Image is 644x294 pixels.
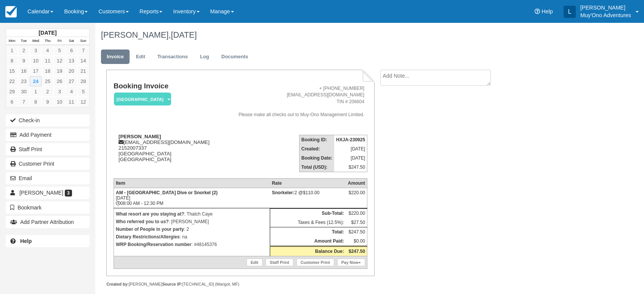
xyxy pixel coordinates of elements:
td: $0.00 [346,236,367,246]
img: checkfront-main-nav-mini-logo.png [5,6,17,18]
button: Add Partner Attribution [6,216,90,228]
th: Balance Due: [270,246,346,256]
strong: Source IP: [162,282,183,286]
strong: HXJA-230925 [336,137,365,142]
a: 10 [30,56,42,66]
strong: Who referred you to us? [116,219,169,224]
a: 27 [66,76,77,86]
i: Help [535,9,540,14]
a: 21 [77,66,89,76]
th: Booking Date: [299,153,334,163]
a: 6 [66,45,77,56]
a: [PERSON_NAME] 3 [6,187,90,199]
strong: Snorkeler [272,190,294,195]
a: 29 [6,86,18,97]
a: 8 [30,97,42,107]
th: Item [114,178,270,188]
th: Booking ID: [299,135,334,144]
a: 4 [66,86,77,97]
a: 23 [18,76,30,86]
a: 1 [6,45,18,56]
a: 20 [66,66,77,76]
a: 25 [42,76,53,86]
p: : [PERSON_NAME] [116,218,268,225]
a: Staff Print [6,143,90,155]
th: Sat [66,37,77,45]
span: 3 [65,190,72,197]
td: [DATE] [334,144,367,153]
a: 28 [77,76,89,86]
a: 11 [66,97,77,107]
a: 9 [42,97,53,107]
a: 30 [18,86,30,97]
th: Amount Paid: [270,236,346,246]
a: 4 [42,45,53,56]
a: Edit [130,50,151,64]
th: Amount [346,178,367,188]
p: : #48145376 [116,241,268,248]
strong: AM - [GEOGRAPHIC_DATA] Dive or Snorkel (2) [116,190,218,195]
a: Log [194,50,215,64]
a: 18 [42,66,53,76]
a: Pay Now [337,259,365,266]
a: 16 [18,66,30,76]
p: : na [116,233,268,241]
a: Edit [247,259,263,266]
div: [EMAIL_ADDRESS][DOMAIN_NAME] 2152007337 [GEOGRAPHIC_DATA] [GEOGRAPHIC_DATA] [114,134,221,172]
a: 5 [54,45,66,56]
em: [GEOGRAPHIC_DATA] [114,93,171,106]
div: L [564,6,576,18]
th: Wed [30,37,42,45]
a: 24 [30,76,42,86]
th: Fri [54,37,66,45]
th: Tue [18,37,30,45]
strong: What resort are you staying at? [116,211,184,217]
a: 1 [30,86,42,97]
td: [DATE] 08:00 AM - 12:30 PM [114,188,270,208]
a: 13 [66,56,77,66]
span: Help [541,8,553,14]
a: 7 [18,97,30,107]
td: $247.50 [346,227,367,236]
a: 3 [54,86,66,97]
address: + [PHONE_NUMBER] [EMAIL_ADDRESS][DOMAIN_NAME] TIN # 206604 Please make all checks out to Muy-Ono ... [224,85,365,118]
td: $27.50 [346,218,367,227]
button: Add Payment [6,129,90,141]
a: [GEOGRAPHIC_DATA] [114,92,168,106]
td: Taxes & Fees (12.5%): [270,218,346,227]
a: 22 [6,76,18,86]
a: Customer Print [296,259,334,266]
button: Bookmark [6,201,90,214]
a: Staff Print [266,259,293,266]
a: 26 [54,76,66,86]
a: 2 [18,45,30,56]
a: Transactions [152,50,194,64]
a: 9 [18,56,30,66]
span: $110.00 [303,190,319,195]
strong: Dietary Restrictions/Allergies [116,234,179,240]
div: $220.00 [348,190,365,201]
p: Muy'Ono Adventures [580,11,631,19]
strong: [DATE] [38,30,56,36]
a: 19 [54,66,66,76]
th: Rate [270,178,346,188]
a: Help [6,235,90,247]
a: 15 [6,66,18,76]
strong: $247.50 [349,249,365,254]
button: Check-in [6,114,90,126]
b: Help [20,238,32,244]
a: 12 [77,97,89,107]
a: 10 [54,97,66,107]
th: Created: [299,144,334,153]
strong: [PERSON_NAME] [119,134,161,139]
th: Sub-Total: [270,208,346,218]
th: Total: [270,227,346,236]
p: : 2 [116,225,268,233]
button: Email [6,172,90,184]
strong: Created by: [106,282,129,286]
strong: Number of People in your party [116,227,184,232]
a: Customer Print [6,158,90,170]
a: 8 [6,56,18,66]
h1: Booking Invoice [114,82,221,90]
a: 7 [77,45,89,56]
